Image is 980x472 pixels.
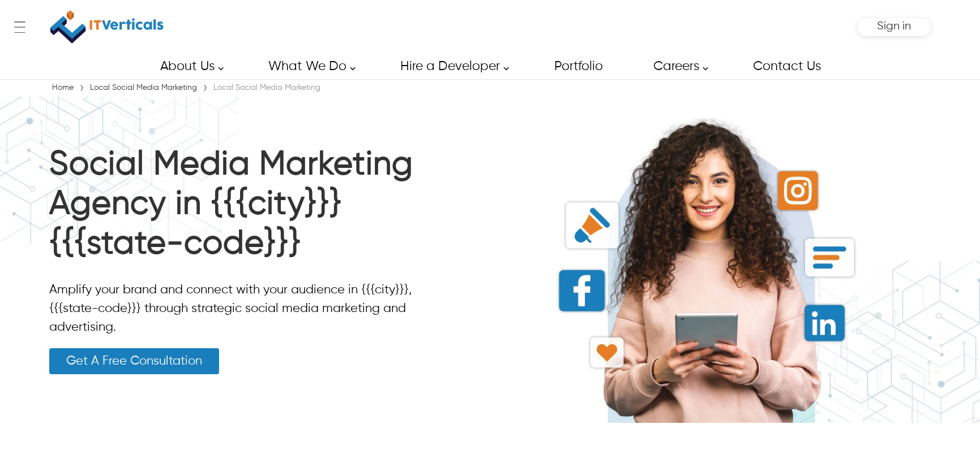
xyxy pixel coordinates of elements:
[387,54,515,79] a: Hire a Developer
[49,348,219,374] a: Get A Free Consultation
[255,54,362,79] a: What We Do
[49,84,76,92] a: Home
[147,54,230,79] a: About Us
[49,6,165,48] a: IT Verticals Inc
[79,80,84,96] span: ›
[877,24,911,31] a: Sign in
[541,54,615,79] a: Portfolio
[49,281,430,337] p: Amplify your brand and connect with your audience in {{{city}}}, {{{state-code}}} through strateg...
[211,82,323,93] div: Local Social Media Marketing
[740,54,833,79] a: Contact Us
[50,6,164,48] img: IT Verticals Inc
[877,20,911,32] span: Sign in
[640,54,714,79] a: Careers
[49,145,430,270] h1: Social Media Marketing Agency in {{{city}}} {{{state-code}}}
[87,84,200,92] a: Local Social Media Marketing
[203,80,208,96] span: ›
